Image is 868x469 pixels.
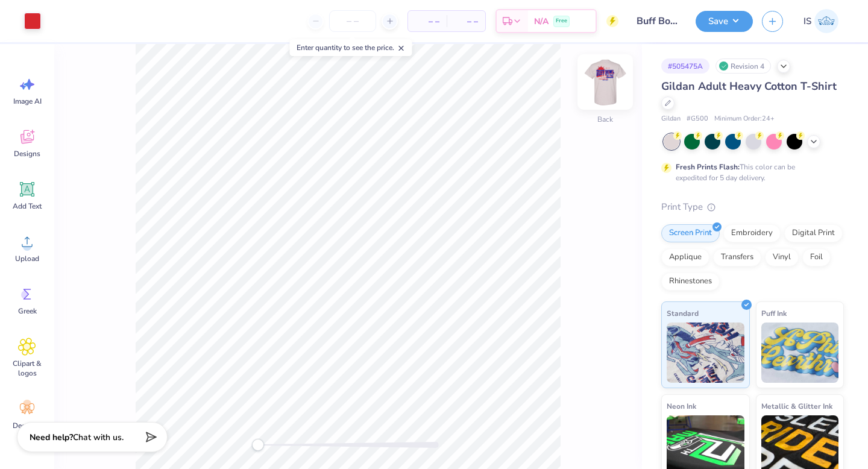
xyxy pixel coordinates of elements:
[661,114,681,124] span: Gildan
[661,58,709,74] div: # 505475A
[252,439,264,451] div: Accessibility label
[676,162,740,172] strong: Fresh Prints Flash:
[73,432,124,443] span: Chat with us.
[714,114,775,124] span: Minimum Order: 24 +
[661,248,709,266] div: Applique
[627,9,687,33] input: Untitled Design
[761,400,832,412] span: Metallic & Glitter Ink
[15,254,39,263] span: Upload
[667,400,696,412] span: Neon Ink
[802,248,831,266] div: Foil
[696,11,753,32] button: Save
[30,432,73,443] strong: Need help?
[761,307,787,319] span: Puff Ink
[713,248,761,266] div: Transfers
[454,15,478,28] span: – –
[661,200,844,214] div: Print Type
[581,58,629,106] img: Back
[715,58,771,74] div: Revision 4
[597,114,613,125] div: Back
[814,9,838,33] img: Isabel Sojka
[661,272,720,291] div: Rhinestones
[329,10,376,32] input: – –
[798,9,844,33] a: IS
[676,162,824,183] div: This color can be expedited for 5 day delivery.
[534,15,549,28] span: N/A
[556,17,567,25] span: Free
[14,149,40,159] span: Designs
[13,96,42,106] span: Image AI
[7,359,47,378] span: Clipart & logos
[661,224,720,242] div: Screen Print
[13,421,42,430] span: Decorate
[661,79,837,93] span: Gildan Adult Heavy Cotton T-Shirt
[784,224,843,242] div: Digital Print
[687,114,708,124] span: # G500
[765,248,799,266] div: Vinyl
[723,224,781,242] div: Embroidery
[667,307,699,319] span: Standard
[415,15,439,28] span: – –
[18,306,37,316] span: Greek
[290,39,412,56] div: Enter quantity to see the price.
[761,323,839,383] img: Puff Ink
[804,14,811,28] span: IS
[667,323,744,383] img: Standard
[13,201,42,211] span: Add Text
